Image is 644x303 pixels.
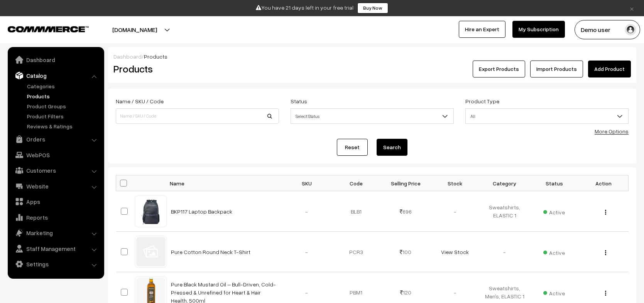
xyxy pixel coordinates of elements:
[8,26,89,32] img: COMMMERCE
[595,128,629,135] a: More Options
[465,97,499,105] label: Product Type
[10,195,101,209] a: Apps
[10,163,101,177] a: Customers
[480,191,529,232] td: Sweatshirts, ELASTIC 1
[10,148,101,162] a: WebPOS
[10,179,101,193] a: Website
[625,24,636,35] img: user
[282,232,331,272] td: -
[10,257,101,271] a: Settings
[357,3,388,13] a: Buy Now
[381,232,430,272] td: 100
[529,175,579,191] th: Status
[10,226,101,240] a: Marketing
[10,242,101,256] a: Staff Management
[543,287,565,297] span: Active
[381,191,430,232] td: 696
[530,61,583,77] a: Import Products
[331,191,381,232] td: BLB1
[627,3,637,13] a: ×
[113,63,278,75] h2: Products
[10,210,101,224] a: Reports
[25,112,101,120] a: Product Filters
[3,3,641,13] div: You have 21 days left in your free trial
[291,109,453,123] span: Select Status
[480,175,529,191] th: Category
[441,249,469,255] a: View Stock
[171,208,232,215] a: BKP117 Laptop Backpack
[113,53,142,60] a: Dashboard
[575,20,640,39] button: Demo user
[85,20,184,39] button: [DOMAIN_NAME]
[377,139,407,156] button: Search
[605,250,606,255] img: Menu
[588,61,631,77] a: Add Product
[331,232,381,272] td: PCR3
[291,108,454,124] span: Select Status
[25,102,101,110] a: Product Groups
[291,97,307,105] label: Status
[25,92,101,100] a: Products
[171,249,250,255] a: Pure Cotton Round Neck T-Shirt
[473,61,525,77] button: Export Products
[605,291,606,296] img: Menu
[512,21,565,38] a: My Subscription
[579,175,628,191] th: Action
[337,139,368,156] a: Reset
[25,122,101,130] a: Reviews & Ratings
[25,82,101,90] a: Categories
[465,108,629,124] span: All
[10,132,101,146] a: Orders
[282,175,331,191] th: SKU
[430,175,480,191] th: Stock
[605,210,606,215] img: Menu
[331,175,381,191] th: Code
[381,175,430,191] th: Selling Price
[543,247,565,257] span: Active
[116,108,279,124] input: Name / SKU / Code
[466,109,628,123] span: All
[282,191,331,232] td: -
[10,53,101,67] a: Dashboard
[459,21,505,38] a: Hire an Expert
[543,206,565,216] span: Active
[166,175,282,191] th: Name
[113,52,631,61] div: /
[10,69,101,82] a: Catalog
[144,53,167,60] span: Products
[116,97,164,105] label: Name / SKU / Code
[8,24,75,33] a: COMMMERCE
[430,191,480,232] td: -
[480,232,529,272] td: -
